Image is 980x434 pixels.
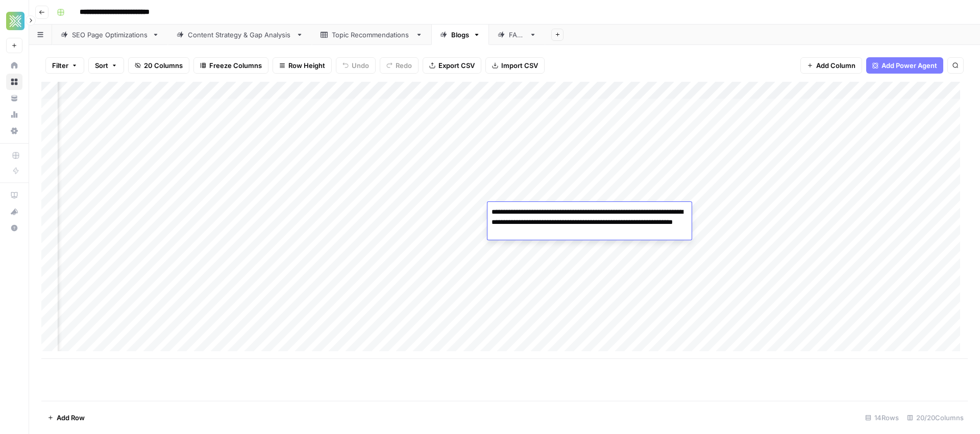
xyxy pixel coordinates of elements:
img: Xponent21 Logo [6,12,24,30]
a: Usage [6,106,22,123]
button: What's new? [6,203,22,220]
a: Blogs [431,25,489,45]
button: Add Row [41,409,91,426]
div: What's new? [7,204,22,219]
span: Redo [396,60,412,71]
div: 20/20 Columns [903,409,968,426]
a: FAQs [489,25,545,45]
div: SEO Page Optimizations [72,30,148,40]
div: Topic Recommendations [332,30,411,40]
a: Your Data [6,90,22,106]
button: Freeze Columns [193,57,268,74]
button: Undo [336,57,376,74]
a: Content Strategy & Gap Analysis [168,25,312,45]
button: Workspace: Xponent21 [6,8,22,34]
span: Freeze Columns [209,60,262,71]
a: Settings [6,123,22,139]
a: Topic Recommendations [312,25,431,45]
span: Add Row [57,413,85,423]
a: SEO Page Optimizations [52,25,168,45]
span: Add Column [816,60,855,71]
button: Redo [380,57,419,74]
button: Import CSV [485,57,545,74]
span: Row Height [288,60,325,71]
a: AirOps Academy [6,187,22,203]
span: Export CSV [438,60,475,71]
span: Import CSV [501,60,538,71]
button: Filter [45,57,84,74]
button: Add Column [800,57,862,74]
a: Home [6,57,22,74]
button: Sort [88,57,124,74]
div: Blogs [451,30,469,40]
span: Sort [95,60,108,71]
a: Browse [6,74,22,90]
button: Help + Support [6,220,22,236]
button: Add Power Agent [866,57,943,74]
button: 20 Columns [128,57,189,74]
button: Row Height [273,57,332,74]
span: Filter [52,60,68,71]
button: Export CSV [423,57,481,74]
span: 20 Columns [144,60,183,71]
div: 14 Rows [861,409,903,426]
div: FAQs [509,30,525,40]
span: Undo [352,60,369,71]
span: Add Power Agent [881,60,937,71]
div: Content Strategy & Gap Analysis [188,30,292,40]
